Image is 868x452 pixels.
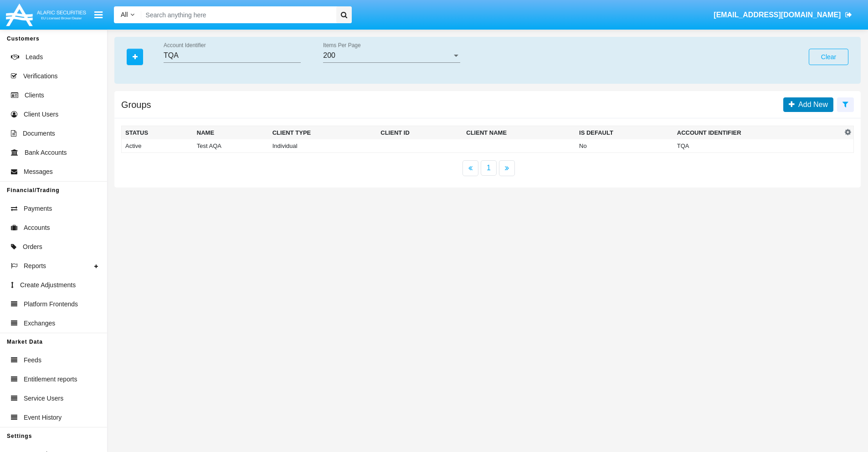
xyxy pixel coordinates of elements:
[809,49,848,65] button: Clear
[122,139,193,153] td: Active
[122,126,193,140] th: Status
[709,2,857,28] a: [EMAIL_ADDRESS][DOMAIN_NAME]
[323,51,335,59] span: 200
[795,101,828,108] span: Add New
[114,10,141,20] a: All
[26,52,43,62] span: Leads
[121,101,151,108] h5: Groups
[24,300,78,309] span: Platform Frontends
[269,139,377,153] td: Individual
[575,126,673,140] th: Is Default
[23,242,42,252] span: Orders
[23,129,55,138] span: Documents
[20,280,76,290] span: Create Adjustments
[269,126,377,140] th: Client Type
[23,71,57,81] span: Verifications
[673,139,842,153] td: TQA
[141,6,333,23] input: Search
[24,167,53,177] span: Messages
[24,110,58,119] span: Client Users
[114,160,861,176] nav: paginator
[24,394,63,403] span: Service Users
[193,126,269,140] th: Name
[193,139,269,153] td: Test AQA
[25,148,67,157] span: Bank Accounts
[24,375,77,384] span: Entitlement reports
[24,413,62,422] span: Event History
[24,319,55,328] span: Exchanges
[673,126,842,140] th: Account Identifier
[575,139,673,153] td: No
[24,356,41,365] span: Feeds
[24,261,46,271] span: Reports
[377,126,462,140] th: Client ID
[24,204,52,213] span: Payments
[5,1,87,28] img: Logo image
[25,91,44,100] span: Clients
[24,223,50,233] span: Accounts
[121,11,128,18] span: All
[462,126,575,140] th: Client Name
[714,11,841,19] span: [EMAIL_ADDRESS][DOMAIN_NAME]
[783,97,833,112] a: Add New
